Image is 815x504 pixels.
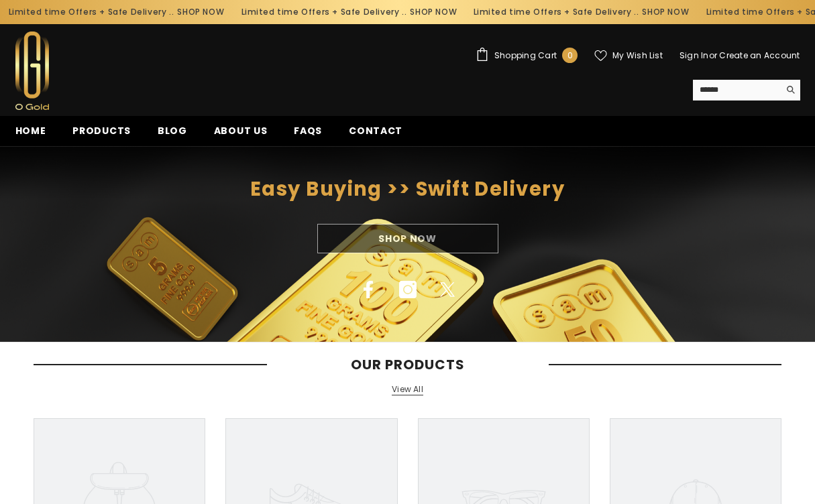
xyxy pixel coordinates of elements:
[335,123,416,146] a: Contact
[494,52,557,60] span: Shopping Cart
[228,1,461,23] div: Limited time Offers + Safe Delivery ..
[59,123,144,146] a: Products
[144,123,201,146] a: Blog
[405,5,452,19] a: SHOP NOW
[267,357,549,373] span: Our Products
[612,52,663,60] span: My Wish List
[693,80,800,101] summary: Search
[709,50,717,61] span: or
[280,123,335,146] a: FAQs
[779,80,800,100] button: Search
[392,384,423,395] a: View All
[15,124,46,137] span: Home
[158,124,187,137] span: Blog
[476,48,578,63] a: Shopping Cart
[214,124,268,137] span: About us
[349,124,402,137] span: Contact
[460,1,693,23] div: Limited time Offers + Safe Delivery ..
[567,48,573,63] span: 0
[172,5,219,19] a: SHOP NOW
[680,50,709,61] a: Sign In
[294,124,322,137] span: FAQs
[719,50,800,61] a: Create an Account
[72,124,131,137] span: Products
[201,123,281,146] a: About us
[15,31,49,110] img: Ogold Shop
[2,123,60,146] a: Home
[594,50,663,62] a: My Wish List
[638,5,685,19] a: SHOP NOW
